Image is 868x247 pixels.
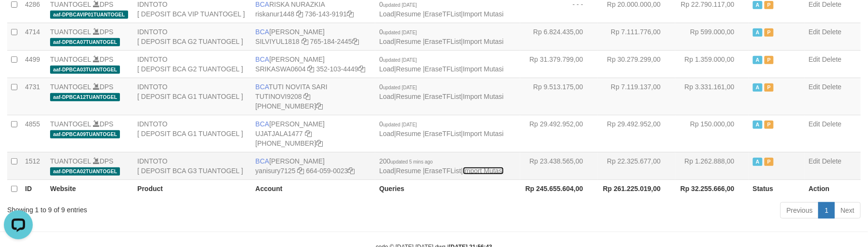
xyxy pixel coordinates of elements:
a: Copy TUTINOVI9208 to clipboard [304,93,311,100]
th: Account [251,179,375,198]
a: Copy UJATJALA1477 to clipboard [305,130,312,137]
a: Edit [809,55,820,63]
span: Paused [764,28,774,37]
span: aaf-DPBCA07TUANTOGEL [50,38,120,46]
a: Previous [780,202,819,219]
span: Active [753,158,763,166]
td: 1512 [21,152,46,179]
th: Rp 32.255.666,00 [675,179,749,198]
a: Delete [822,55,842,63]
span: Paused [764,158,774,166]
a: Delete [822,28,842,36]
td: 4731 [21,78,46,115]
td: Rp 3.331.161,00 [675,78,749,115]
th: ID [21,179,46,198]
span: aaf-DPBCA03TUANTOGEL [50,66,120,74]
a: Import Mutasi [463,130,504,137]
span: 200 [379,157,433,165]
td: IDNTOTO [ DEPOSIT BCA G2 TUANTOGEL ] [133,50,251,78]
td: Rp 6.824.435,00 [520,23,598,50]
td: Rp 599.000,00 [675,23,749,50]
a: Load [379,167,394,175]
span: aaf-DPBCA02TUANTOGEL [50,167,120,176]
a: Import Mutasi [463,65,504,73]
a: Import Mutasi [463,38,504,45]
a: Edit [809,120,820,128]
span: Paused [764,56,774,64]
div: Showing 1 to 9 of 9 entries [7,201,355,215]
a: TUANTOGEL [50,120,91,128]
span: aaf-DPBCAVIP01TUANTOGEL [50,11,128,19]
td: IDNTOTO [ DEPOSIT BCA G1 TUANTOGEL ] [133,115,251,152]
a: Import Mutasi [463,167,504,175]
span: BCA [255,157,269,165]
span: updated 5 mins ago [391,159,433,165]
a: EraseTFList [425,65,461,73]
th: Rp 261.225.019,00 [598,179,675,198]
span: BCA [255,28,269,36]
span: | | | [379,157,503,175]
a: Copy 3521034449 to clipboard [358,65,365,73]
td: IDNTOTO [ DEPOSIT BCA G1 TUANTOGEL ] [133,78,251,115]
a: TUANTOGEL [50,157,91,165]
span: Active [753,83,763,92]
a: UJATJALA1477 [255,130,303,137]
span: | | | [379,120,503,137]
td: Rp 23.438.565,00 [520,152,598,179]
a: SRIKASWA0604 [255,65,306,73]
button: Open LiveChat chat widget [4,4,33,33]
td: Rp 1.359.000,00 [675,50,749,78]
span: Paused [764,1,774,9]
td: Rp 29.492.952,00 [520,115,598,152]
a: Resume [396,167,421,175]
a: Resume [396,130,421,137]
span: Active [753,28,763,37]
a: EraseTFList [425,38,461,45]
span: Paused [764,83,774,92]
a: Copy 7651842445 to clipboard [352,38,359,45]
a: Copy SRIKASWA0604 to clipboard [308,65,315,73]
span: aaf-DPBCA09TUANTOGEL [50,130,120,138]
a: Load [379,10,394,18]
span: | | | [379,83,503,100]
td: [PERSON_NAME] [PHONE_NUMBER] [251,115,375,152]
td: IDNTOTO [ DEPOSIT BCA G2 TUANTOGEL ] [133,23,251,50]
a: Load [379,65,394,73]
a: TUANTOGEL [50,55,91,63]
td: Rp 7.119.137,00 [598,78,675,115]
span: Active [753,121,763,129]
a: EraseTFList [425,93,461,100]
span: | | | [379,28,503,45]
td: Rp 9.513.175,00 [520,78,598,115]
span: updated [DATE] [383,2,417,8]
span: 0 [379,83,417,91]
span: 0 [379,0,417,8]
span: | | | [379,0,503,18]
span: Paused [764,121,774,129]
td: DPS [46,23,133,50]
th: Status [749,179,805,198]
td: Rp 150.000,00 [675,115,749,152]
a: SILVIYUL1818 [255,38,300,45]
td: Rp 29.492.952,00 [598,115,675,152]
span: updated [DATE] [383,122,417,127]
a: Delete [822,83,842,91]
a: Copy 6640590023 to clipboard [348,167,355,175]
span: aaf-DPBCA12TUANTOGEL [50,93,120,101]
a: Next [834,202,861,219]
a: Resume [396,10,421,18]
a: Copy 5665095298 to clipboard [316,102,323,110]
a: EraseTFList [425,10,461,18]
span: updated [DATE] [383,30,417,35]
a: Import Mutasi [463,93,504,100]
a: Copy 7361439191 to clipboard [347,10,354,18]
span: BCA [255,83,269,91]
span: 0 [379,55,417,63]
span: BCA [255,120,269,128]
a: Import Mutasi [463,10,504,18]
a: TUANTOGEL [50,28,91,36]
a: 1 [818,202,835,219]
a: Copy riskanur1448 to clipboard [296,10,303,18]
span: 0 [379,28,417,36]
td: [PERSON_NAME] 664-059-0023 [251,152,375,179]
